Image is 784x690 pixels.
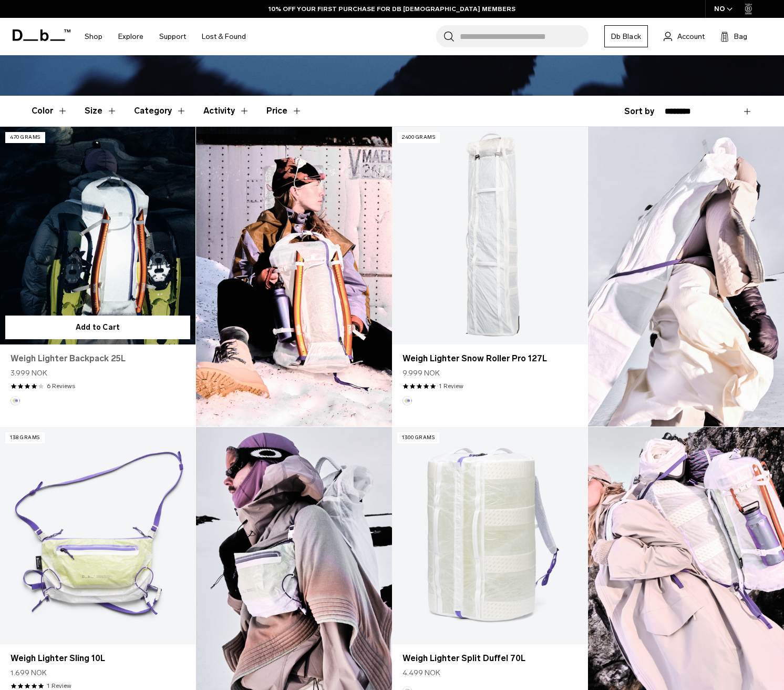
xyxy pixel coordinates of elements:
[85,18,102,55] a: Shop
[5,132,45,143] p: 470 grams
[403,352,577,365] a: Weigh Lighter Snow Roller Pro 127L
[11,652,185,665] a: Weigh Lighter Sling 10L
[202,18,246,55] a: Lost & Found
[134,96,187,126] button: Toggle Filter
[392,127,587,344] a: Weigh Lighter Snow Roller Pro 127L
[588,127,784,427] img: Content block image
[664,30,705,43] a: Account
[677,31,705,42] span: Account
[5,432,45,443] p: 138 grams
[604,25,648,47] a: Db Black
[403,667,440,678] span: 4.499 NOK
[85,96,117,126] button: Toggle Filter
[266,96,302,126] button: Toggle Price
[47,381,75,391] a: 6 reviews
[403,652,577,665] a: Weigh Lighter Split Duffel 70L
[397,132,440,143] p: 2400 grams
[11,396,20,405] button: Aurora
[159,18,186,55] a: Support
[32,96,68,126] button: Toggle Filter
[196,127,392,427] img: Content block image
[269,4,515,14] a: 10% OFF YOUR FIRST PURCHASE FOR DB [DEMOGRAPHIC_DATA] MEMBERS
[5,316,190,339] button: Add to Cart
[11,368,47,379] span: 3.999 NOK
[118,18,143,55] a: Explore
[77,18,254,55] nav: Main Navigation
[11,352,185,365] a: Weigh Lighter Backpack 25L
[403,368,440,379] span: 9.999 NOK
[203,96,250,126] button: Toggle Filter
[734,31,747,42] span: Bag
[11,667,47,678] span: 1.699 NOK
[720,30,747,43] button: Bag
[403,396,412,405] button: Aurora
[397,432,439,443] p: 1300 grams
[439,381,463,391] a: 1 reviews
[392,427,587,644] a: Weigh Lighter Split Duffel 70L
